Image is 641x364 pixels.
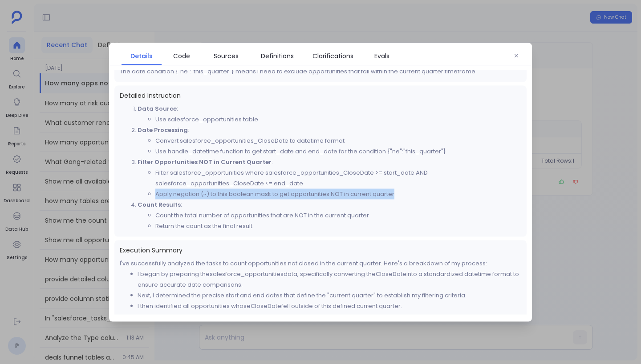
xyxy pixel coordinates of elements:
strong: Filter Opportunities NOT in Current Quarter [138,157,272,166]
li: Use handle_datetime function to get start_date and end_date for the condition {"ne":"this_quarter"} [155,146,521,156]
span: Definitions [261,51,294,60]
li: Use salesforce_opportunities table [155,114,521,124]
span: Evals [374,51,389,60]
li: : [138,156,521,199]
span: Sources [214,51,239,60]
span: Details [130,51,153,60]
li: : [138,124,521,156]
span: Execution Summary [120,245,521,254]
li: Apply negation (~) to this boolean mask to get opportunities NOT in current quarter [155,188,521,199]
li: Return the count as the final result [155,220,521,231]
span: Detailed Instruction [120,91,521,100]
li: I then identified all opportunities whose fell outside of this defined current quarter. [138,300,521,311]
strong: Count Results [138,200,181,208]
code: CloseDate [251,301,281,310]
li: : [138,103,521,124]
li: : [138,199,521,231]
code: CloseDate [376,269,406,278]
p: I've successfully analyzed the tasks to count opportunities not closed in the current quarter. He... [120,258,521,268]
span: Code [173,51,190,60]
li: I began by preparing the data, specifically converting the into a standardized datetime format to... [138,268,521,290]
strong: Data Source [138,104,177,112]
li: Filter salesforce_opportunities where salesforce_opportunities_CloseDate >= start_date AND salesf... [155,167,521,188]
li: Count the total number of opportunities that are NOT in the current quarter [155,210,521,220]
li: Convert salesforce_opportunities_CloseDate to datetime format [155,135,521,146]
span: Clarifications [312,51,353,60]
li: Next, I determined the precise start and end dates that define the "current quarter" to establish... [138,290,521,300]
strong: Date Processing [138,125,188,134]
li: Finally, I tallied the total number of these opportunities, providing a clear count of those not ... [138,311,521,322]
p: The date condition {"ne":"this_quarter"} means I need to exclude opportunities that fall within t... [120,66,521,76]
code: salesforce_opportunities [210,269,284,278]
